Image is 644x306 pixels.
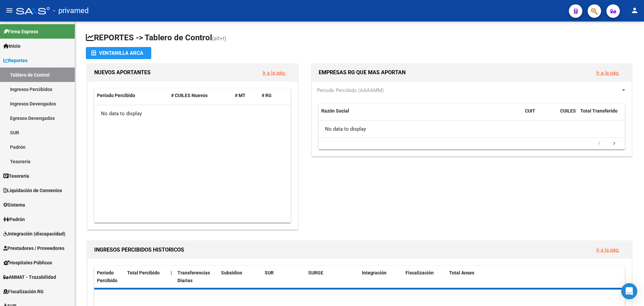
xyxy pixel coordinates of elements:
span: Reportes [3,57,28,64]
span: ANMAT - Trazabilidad [3,273,56,281]
datatable-header-cell: Razón Social [319,104,522,126]
a: go to previous page [593,140,606,147]
datatable-header-cell: CUILES [557,104,578,126]
a: Ir a la pág. [263,70,286,76]
span: Fiscalización [406,270,434,275]
span: Padrón [3,216,25,223]
span: CUIT [525,108,535,114]
div: No data to display [94,105,291,122]
button: Ir a la pág. [257,67,291,79]
span: Sistema [3,201,25,209]
span: (alt+t) [212,35,226,42]
span: Período Percibido [97,270,117,283]
span: Subsidios [221,270,242,275]
datatable-header-cell: SUR [262,266,306,288]
div: No data to display [319,121,625,137]
datatable-header-cell: Fiscalización [403,266,446,288]
datatable-header-cell: # MT [232,88,259,103]
datatable-header-cell: | [168,266,175,288]
datatable-header-cell: # CUILES Nuevos [168,88,232,103]
datatable-header-cell: SURGE [306,266,359,288]
button: Ir a la pág. [591,67,625,79]
h1: REPORTES -> Tablero de Control [86,32,633,44]
span: Prestadores / Proveedores [3,245,64,252]
div: Open Intercom Messenger [621,283,637,299]
span: NUEVOS APORTANTES [94,69,151,76]
span: Razón Social [321,108,349,114]
span: Tesorería [3,172,29,180]
datatable-header-cell: Total Percibido [124,266,168,288]
mat-icon: menu [5,6,13,14]
span: Inicio [3,42,20,50]
datatable-header-cell: CUIT [522,104,557,126]
span: Fiscalización RG [3,288,44,295]
span: Total Percibido [127,270,160,275]
datatable-header-cell: Transferencias Diarias [175,266,218,288]
span: Período Percibido [97,93,135,98]
span: Liquidación de Convenios [3,187,62,194]
a: Ir a la pág. [596,70,620,76]
span: # CUILES Nuevos [171,93,208,98]
span: Hospitales Públicos [3,259,52,266]
span: # RG [262,93,272,98]
datatable-header-cell: Total Transferido [578,104,625,126]
span: Período Percibido (AAAAMM) [317,87,384,93]
span: # MT [235,93,246,98]
span: Firma Express [3,28,38,35]
span: INGRESOS PERCIBIDOS HISTORICOS [94,247,184,253]
button: Ventanilla ARCA [86,47,151,59]
span: Total Anses [449,270,474,275]
datatable-header-cell: Período Percibido [94,266,124,288]
span: SURGE [308,270,323,275]
datatable-header-cell: Total Anses [446,266,620,288]
span: | [171,270,172,275]
datatable-header-cell: # RG [259,88,286,103]
span: SUR [265,270,274,275]
datatable-header-cell: Período Percibido [94,88,168,103]
span: Integración (discapacidad) [3,230,65,237]
span: CUILES [560,108,576,114]
span: EMPRESAS RG QUE MAS APORTAN [319,69,406,76]
span: - privamed [53,3,89,18]
span: Transferencias Diarias [177,270,210,283]
button: Ir a la pág. [591,244,625,256]
datatable-header-cell: Subsidios [218,266,262,288]
a: go to next page [608,140,621,147]
span: Total Transferido [580,108,618,114]
mat-icon: person [631,6,639,14]
datatable-header-cell: Integración [359,266,403,288]
span: Integración [362,270,386,275]
div: Ventanilla ARCA [91,47,146,59]
a: Ir a la pág. [596,247,620,253]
